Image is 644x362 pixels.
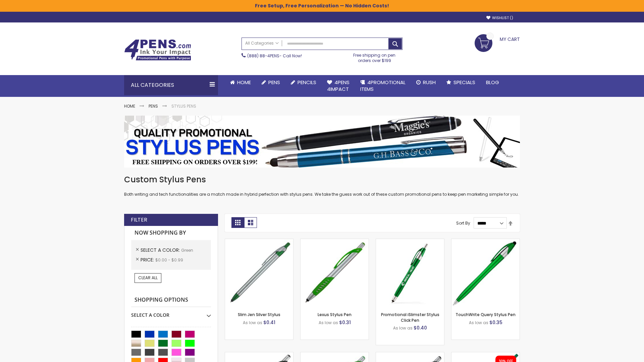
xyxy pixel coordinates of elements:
[319,320,338,325] span: As low as
[451,239,520,307] img: TouchWrite Query Stylus Pen-Green
[237,79,251,86] span: Home
[376,239,444,307] img: Promotional iSlimster Stylus Click Pen-Green
[238,312,280,317] a: Slim Jen Silver Stylus
[225,75,256,90] a: Home
[135,273,161,283] a: Clear All
[124,103,135,109] a: Home
[322,75,355,97] a: 4Pens4impact
[414,324,427,331] span: $0.40
[411,75,441,90] a: Rush
[346,50,403,63] div: Free shipping on pen orders over $199
[225,239,293,307] img: Slim Jen Silver Stylus-Green
[243,320,262,325] span: As low as
[131,293,211,307] strong: Shopping Options
[301,352,369,358] a: Boston Silver Stylus Pen-Green
[124,116,520,168] img: Stylus Pens
[455,312,516,317] a: TouchWrite Query Stylus Pen
[451,239,520,244] a: TouchWrite Query Stylus Pen-Green
[141,256,155,263] span: Price
[263,319,275,326] span: $0.41
[381,312,439,323] a: Promotional iSlimster Stylus Click Pen
[318,312,352,317] a: Lexus Stylus Pen
[171,103,196,109] strong: Stylus Pens
[155,257,183,263] span: $0.00 - $0.99
[181,247,193,253] span: Green
[393,325,413,331] span: As low as
[285,75,322,90] a: Pencils
[301,239,369,307] img: Lexus Stylus Pen-Green
[124,174,520,185] h1: Custom Stylus Pens
[453,79,475,86] span: Specials
[131,216,147,224] strong: Filter
[124,174,520,197] div: Both writing and tech functionalities are a match made in hybrid perfection with stylus pens. We ...
[489,319,502,326] span: $0.35
[268,79,280,86] span: Pens
[138,275,158,281] span: Clear All
[225,352,293,358] a: Boston Stylus Pen-Green
[469,320,488,325] span: As low as
[451,352,520,358] a: iSlimster II - Full Color-Green
[124,39,191,61] img: 4Pens Custom Pens and Promotional Products
[256,75,285,90] a: Pens
[376,239,444,244] a: Promotional iSlimster Stylus Click Pen-Green
[247,53,302,59] span: - Call Now!
[339,319,351,326] span: $0.31
[124,75,218,95] div: All Categories
[131,226,211,240] strong: Now Shopping by
[298,79,316,86] span: Pencils
[245,41,279,46] span: All Categories
[423,79,436,86] span: Rush
[327,79,350,93] span: 4Pens 4impact
[247,53,279,59] a: (888) 88-4PENS
[376,352,444,358] a: Lexus Metallic Stylus Pen-Green
[355,75,411,97] a: 4PROMOTIONALITEMS
[242,38,282,49] a: All Categories
[225,239,293,244] a: Slim Jen Silver Stylus-Green
[486,15,513,20] a: Wishlist
[141,247,181,253] span: Select A Color
[149,103,158,109] a: Pens
[481,75,504,90] a: Blog
[486,79,499,86] span: Blog
[231,217,244,228] strong: Grid
[360,79,406,93] span: 4PROMOTIONAL ITEMS
[131,307,211,318] div: Select A Color
[301,239,369,244] a: Lexus Stylus Pen-Green
[441,75,481,90] a: Specials
[456,220,470,226] label: Sort By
